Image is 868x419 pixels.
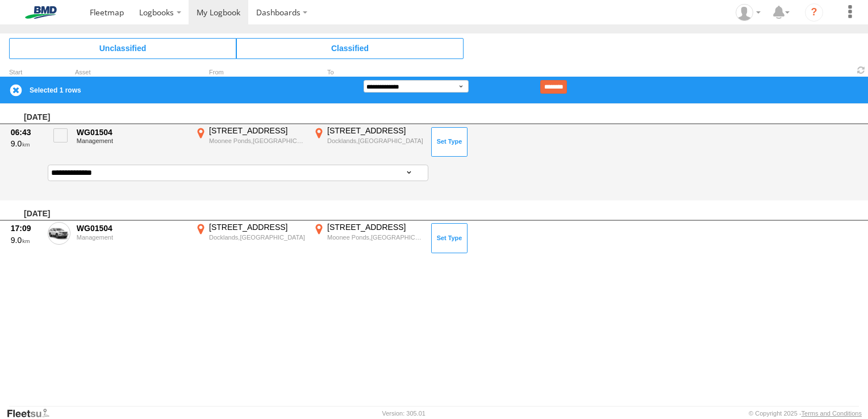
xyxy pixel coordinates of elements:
div: [STREET_ADDRESS] [209,125,305,136]
div: 9.0 [11,235,41,245]
div: Moonee Ponds,[GEOGRAPHIC_DATA] [327,233,423,241]
div: 06:43 [11,127,41,137]
label: Click to View Event Location [193,222,307,255]
div: Click to Sort [9,70,43,76]
div: [STREET_ADDRESS] [327,125,423,136]
label: Click to View Event Location [193,125,307,158]
img: bmd-logo.svg [11,6,70,19]
div: Asset [75,70,189,76]
label: Click to View Event Location [311,222,425,255]
a: Visit our Website [6,408,59,419]
div: WG01504 [77,223,187,233]
button: Click to Set [431,127,468,157]
label: Click to View Event Location [311,125,425,158]
span: Click to view Unclassified Trips [9,38,236,58]
div: To [311,70,425,76]
div: Management [77,234,187,241]
label: Clear Selection [9,83,23,97]
div: WG01504 [77,127,187,137]
div: From [193,70,307,76]
span: Refresh [854,65,868,76]
div: Docklands,[GEOGRAPHIC_DATA] [209,233,305,241]
button: Click to Set [431,223,468,253]
i: ? [805,3,823,22]
div: [STREET_ADDRESS] [327,222,423,232]
div: 17:09 [11,223,41,233]
div: © Copyright 2025 - [749,410,862,417]
div: Docklands,[GEOGRAPHIC_DATA] [327,137,423,145]
a: Terms and Conditions [802,410,862,417]
div: 9.0 [11,139,41,149]
div: Management [77,137,187,144]
div: [STREET_ADDRESS] [209,222,305,232]
div: Moonee Ponds,[GEOGRAPHIC_DATA] [209,137,305,145]
div: Version: 305.01 [382,410,425,417]
div: John Spicuglia [732,4,765,21]
span: Click to view Classified Trips [236,38,464,58]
